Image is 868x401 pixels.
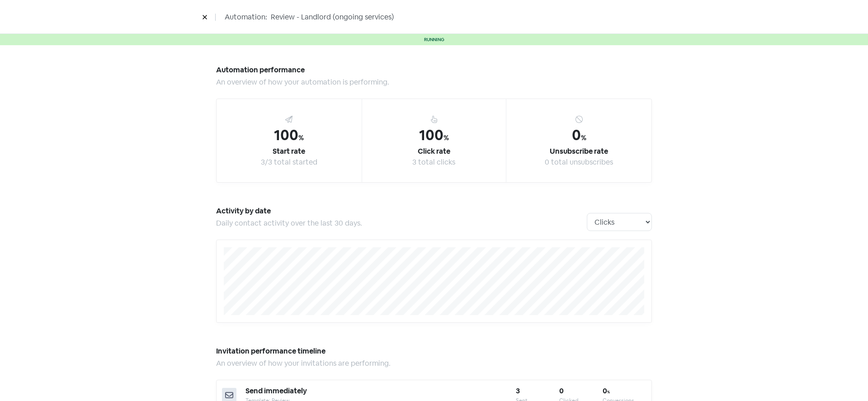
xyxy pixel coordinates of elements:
div: Click rate [418,146,450,157]
span: Send immediately [245,386,307,396]
div: 3/3 total started [261,157,317,168]
h5: Invitation performance timeline [216,344,652,358]
span: % [298,133,304,142]
h5: Automation performance [216,63,652,77]
span: % [607,390,610,394]
div: An overview of how your automation is performing. [216,77,652,88]
div: 3 total clicks [412,157,455,168]
div: 0 [572,124,586,146]
b: 0 [603,386,610,396]
h5: Activity by date [216,204,587,218]
b: 0 [559,386,564,396]
div: 100 [419,124,449,146]
div: An overview of how your invitations are performing. [216,358,652,369]
b: 3 [516,386,520,396]
span: % [443,133,449,142]
div: 100 [274,124,304,146]
div: Unsubscribe rate [550,146,608,157]
span: % [581,133,586,142]
div: Daily contact activity over the last 30 days. [216,218,587,229]
div: 0 total unsubscribes [545,157,613,168]
span: Automation: [225,12,267,23]
div: Start rate [273,146,305,157]
iframe: chat widget [830,365,859,392]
